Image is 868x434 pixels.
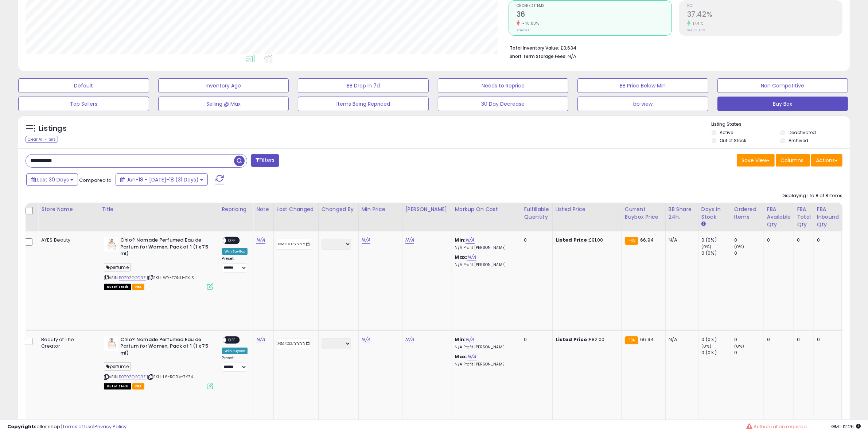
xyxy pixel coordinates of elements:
div: 0 [524,237,547,243]
div: 0 [797,336,808,343]
button: Last 30 Days [26,173,78,186]
div: 0 [734,336,764,343]
a: N/A [466,236,474,244]
div: 0 (0%) [701,349,731,356]
b: Min: [455,336,466,343]
div: Min Price [362,206,399,213]
th: The percentage added to the cost of goods (COGS) that forms the calculator for Min & Max prices. [452,203,521,231]
div: FBA Available Qty [767,206,791,228]
b: Total Inventory Value: [510,45,559,51]
a: N/A [256,336,265,343]
div: Store Name [41,206,96,213]
span: 66.94 [640,336,654,343]
div: 0 [767,336,788,343]
div: Ordered Items [734,206,761,221]
label: Active [720,129,733,136]
div: N/A [669,336,693,343]
div: ASIN: [104,237,213,289]
span: 66.94 [640,236,654,243]
span: All listings that are currently out of stock and unavailable for purchase on Amazon [104,383,131,390]
a: N/A [405,236,414,244]
button: BB Drop in 7d [298,78,429,93]
span: ROI [687,4,842,8]
a: N/A [466,336,474,343]
span: All listings that are currently out of stock and unavailable for purchase on Amazon [104,284,131,290]
button: Items Being Repriced [298,97,429,111]
b: Chlo? Nomade Perfumed Eau de Parfum for Women, Pack of 1 (1 x 75 ml) [120,336,209,359]
button: BB Price Below Min [577,78,708,93]
li: £3,634 [510,43,837,52]
div: Last Changed [277,206,315,213]
div: 0 [797,237,808,243]
div: N/A [669,237,693,243]
th: CSV column name: cust_attr_1_Last Changed [273,203,318,231]
a: B079ZQ2Q9Z [119,374,146,380]
button: Jun-18 - [DATE]-18 (31 Days) [116,173,208,186]
small: 17.41% [690,21,704,26]
a: B079ZQ2Q9Z [119,275,146,281]
a: N/A [362,336,370,343]
div: 0 [734,237,764,243]
strong: Copyright [7,423,34,430]
a: N/A [467,254,476,261]
a: Terms of Use [62,423,93,430]
small: FBA [625,237,638,245]
div: [PERSON_NAME] [405,206,449,213]
button: Default [18,78,149,93]
a: N/A [467,353,476,360]
b: Chlo? Nomade Perfumed Eau de Parfum for Women, Pack of 1 (1 x 75 ml) [120,237,209,259]
small: Prev: 31.87% [687,28,705,32]
button: Actions [811,154,842,167]
div: seller snap | | [7,423,126,430]
button: Filters [251,154,279,167]
span: Compared to: [79,177,113,184]
a: N/A [362,236,370,244]
div: FBA Total Qty [797,206,811,228]
label: Deactivated [789,129,816,136]
span: Columns [781,157,803,164]
p: N/A Profit [PERSON_NAME] [455,362,515,367]
button: Inventory Age [158,78,289,93]
button: Save View [737,154,775,167]
div: Win BuyBox [222,248,248,255]
div: 0 [734,349,764,356]
h5: Listings [39,124,67,134]
div: Displaying 1 to 8 of 8 items [782,192,842,199]
button: Non Competitive [717,78,848,93]
th: CSV column name: cust_attr_2_Changed by [318,203,358,231]
div: Current Buybox Price [625,206,662,221]
small: (0%) [701,343,712,349]
button: 30 Day Decrease [438,97,569,111]
small: FBA [625,336,638,344]
span: 2025-08-17 12:26 GMT [831,423,861,430]
span: OFF [226,337,238,343]
div: 0 [734,250,764,257]
small: Prev: 60 [517,28,529,32]
button: Buy Box [717,97,848,111]
button: Needs to Reprice [438,78,569,93]
small: Days In Stock. [701,221,706,227]
div: BB Share 24h. [669,206,695,221]
p: N/A Profit [PERSON_NAME] [455,345,515,350]
p: N/A Profit [PERSON_NAME] [455,262,515,267]
div: Markup on Cost [455,206,518,213]
div: Fulfillable Quantity [524,206,549,221]
p: Listing States: [712,121,850,128]
h2: 37.42% [687,10,842,20]
div: 0 [524,336,547,343]
a: N/A [256,236,265,244]
div: ASIN: [104,336,213,388]
div: Days In Stock [701,206,728,221]
span: FBA [132,383,145,390]
img: 31UMbQs-PVL._SL40_.jpg [104,237,118,251]
div: 0 (0%) [701,237,731,243]
button: Selling @ Max [158,97,289,111]
div: Changed by [322,206,355,213]
span: N/A [568,53,576,60]
div: FBA inbound Qty [817,206,839,228]
p: N/A Profit [PERSON_NAME] [455,245,515,250]
button: bb view [577,97,708,111]
div: Clear All Filters [26,136,58,143]
span: Last 30 Days [37,176,69,183]
b: Short Term Storage Fees: [510,53,567,59]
